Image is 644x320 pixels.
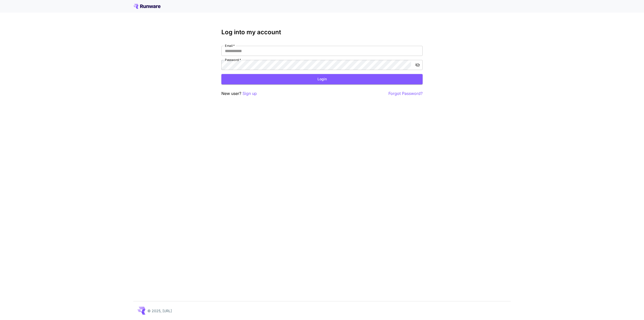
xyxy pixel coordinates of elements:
[243,90,257,97] button: Sign up
[147,308,172,313] p: © 2025, [URL]
[225,58,241,62] label: Password
[221,90,257,97] p: New user?
[221,29,423,36] h3: Log into my account
[221,74,423,84] button: Login
[225,44,235,48] label: Email
[413,60,422,69] button: toggle password visibility
[388,90,423,97] button: Forgot Password?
